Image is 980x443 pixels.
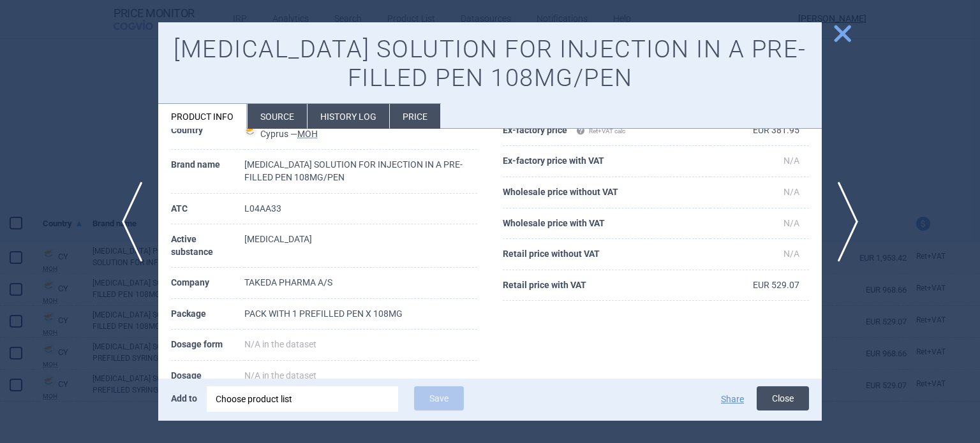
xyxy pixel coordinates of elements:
[244,268,477,299] td: TAKEDA PHARMA A/S
[414,386,464,410] button: Save
[783,156,799,166] span: N/A
[171,361,244,404] th: Dosage strength
[308,104,389,129] li: History log
[721,395,744,403] button: Share
[503,177,710,208] th: Wholesale price without VAT
[171,115,244,150] th: Country
[171,386,197,410] p: Add to
[783,249,799,259] span: N/A
[171,268,244,299] th: Company
[216,386,389,412] div: Choose product list
[171,150,244,193] th: Brand name
[171,35,809,93] h1: [MEDICAL_DATA] SOLUTION FOR INJECTION IN A PRE-FILLED PEN 108MG/PEN
[171,330,244,361] th: Dosage form
[248,104,307,129] li: Source
[783,218,799,228] span: N/A
[503,208,710,240] th: Wholesale price with VAT
[783,187,799,197] span: N/A
[171,299,244,330] th: Package
[710,115,809,147] td: EUR 381.95
[171,224,244,268] th: Active substance
[244,115,477,150] td: Cyprus —
[503,239,710,270] th: Retail price without VAT
[244,370,316,381] span: N/A in the dataset
[576,127,625,134] span: Ret+VAT calc
[503,146,710,177] th: Ex-factory price with VAT
[244,224,477,268] td: [MEDICAL_DATA]
[503,270,710,301] th: Retail price with VAT
[390,104,440,129] li: Price
[710,270,809,301] td: EUR 529.07
[244,150,477,193] td: [MEDICAL_DATA] SOLUTION FOR INJECTION IN A PRE-FILLED PEN 108MG/PEN
[207,386,398,412] div: Choose product list
[244,124,257,137] img: Cyprus
[244,194,477,225] td: L04AA33
[503,115,710,147] th: Ex-factory price
[244,299,477,330] td: PACK WITH 1 PREFILLED PEN X 108MG
[757,386,809,410] button: Close
[244,339,316,349] span: N/A in the dataset
[171,194,244,225] th: ATC
[297,129,318,139] abbr: MOH — Pharmaceutical Price List published by the Ministry of Health, Cyprus.
[158,104,247,129] li: Product info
